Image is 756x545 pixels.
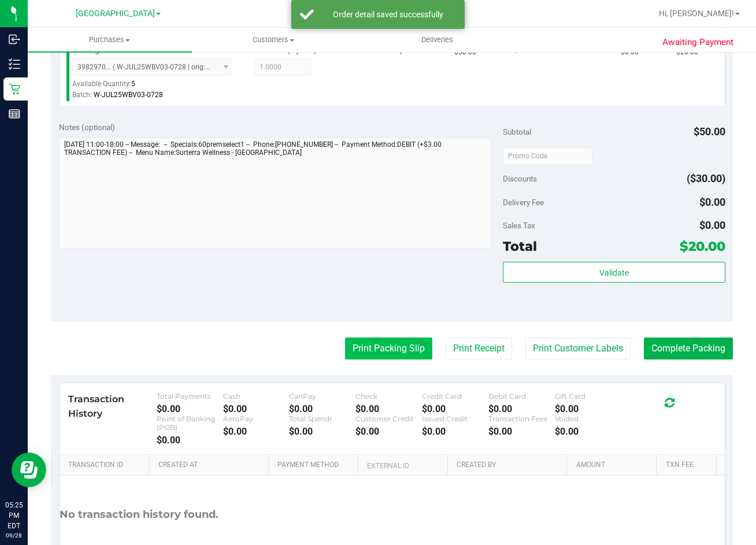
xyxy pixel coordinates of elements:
[72,76,240,98] div: Available Quantity:
[355,414,422,423] div: Customer Credit
[488,403,555,414] div: $0.00
[446,338,512,359] button: Print Receipt
[9,108,20,120] inline-svg: Reports
[599,268,629,277] span: Validate
[355,426,422,437] div: $0.00
[289,414,355,423] div: Total Spendr
[157,392,223,401] div: Total Payments
[289,403,355,414] div: $0.00
[355,403,422,414] div: $0.00
[488,414,555,423] div: Transaction Fees
[157,414,223,432] div: Point of Banking (POB)
[68,461,144,470] a: Transaction ID
[12,453,46,487] iframe: Resource center
[457,461,562,470] a: Created By
[422,426,488,437] div: $0.00
[555,392,621,401] div: Gift Card
[72,91,92,99] span: Batch:
[131,80,135,88] span: 5
[422,392,488,401] div: Credit Card
[345,338,432,359] button: Print Packing Slip
[223,403,290,414] div: $0.00
[9,34,20,45] inline-svg: Inbound
[666,461,712,470] a: Txn Fee
[503,238,537,254] span: Total
[277,461,353,470] a: Payment Method
[659,9,734,18] span: Hi, [PERSON_NAME]!
[320,9,456,20] div: Order detail saved successfully
[28,35,192,45] span: Purchases
[699,196,725,208] span: $0.00
[503,147,592,165] input: Promo Code
[555,414,621,423] div: Voided
[662,36,733,49] span: Awaiting Payment
[28,28,192,52] a: Purchases
[503,221,535,230] span: Sales Tax
[699,219,725,231] span: $0.00
[422,403,488,414] div: $0.00
[555,426,621,437] div: $0.00
[687,172,725,184] span: ($30.00)
[555,403,621,414] div: $0.00
[503,262,725,283] button: Validate
[525,338,631,359] button: Print Customer Labels
[406,35,469,45] span: Deliveries
[158,461,264,470] a: Created At
[355,28,520,52] a: Deliveries
[488,426,555,437] div: $0.00
[157,435,223,446] div: $0.00
[289,426,355,437] div: $0.00
[59,123,115,132] span: Notes (optional)
[223,392,290,401] div: Cash
[503,198,544,207] span: Delivery Fee
[5,500,23,531] p: 05:25 PM EDT
[76,9,155,18] span: [GEOGRAPHIC_DATA]
[157,403,223,414] div: $0.00
[9,83,20,95] inline-svg: Retail
[5,531,23,540] p: 09/28
[503,127,531,136] span: Subtotal
[289,392,355,401] div: CanPay
[358,455,447,476] th: External ID
[355,392,422,401] div: Check
[644,338,733,359] button: Complete Packing
[680,238,725,254] span: $20.00
[223,426,290,437] div: $0.00
[422,414,488,423] div: Issued Credit
[576,461,652,470] a: Amount
[9,58,20,70] inline-svg: Inventory
[694,125,725,138] span: $50.00
[488,392,555,401] div: Debit Card
[192,35,355,45] span: Customers
[223,414,290,423] div: AeroPay
[503,168,537,189] span: Discounts
[192,28,356,52] a: Customers
[94,91,163,99] span: W-JUL25WBV03-0728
